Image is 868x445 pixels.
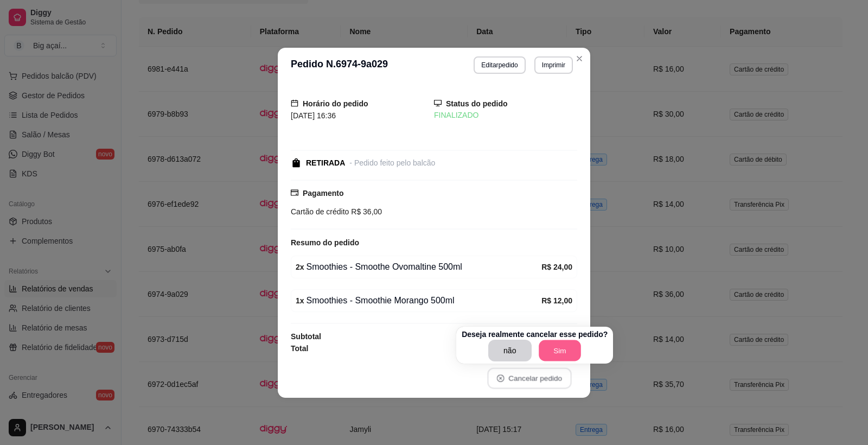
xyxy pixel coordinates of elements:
[303,99,368,108] strong: Horário do pedido
[306,157,345,169] div: RETIRADA
[291,207,349,216] span: Cartão de crédito
[488,340,532,361] button: não
[487,367,571,389] button: close-circleCancelar pedido
[291,56,388,74] h3: Pedido N. 6974-9a029
[291,111,336,120] span: [DATE] 16:36
[434,110,577,121] div: FINALIZADO
[541,263,572,271] strong: R$ 24,00
[303,189,343,198] strong: Pagamento
[349,157,435,169] div: - Pedido feito pelo balcão
[296,294,541,307] div: Smoothies - Smoothie Morango 500ml
[462,329,608,340] p: Deseja realmente cancelar esse pedido?
[349,207,382,216] span: R$ 36,00
[291,99,298,107] span: calendar
[291,189,298,196] span: credit-card
[474,56,525,74] button: Editarpedido
[541,296,572,305] strong: R$ 12,00
[296,296,304,305] strong: 1 x
[497,374,505,382] span: close-circle
[296,260,541,274] div: Smoothies - Smoothe Ovomaltine 500ml
[571,50,588,67] button: Close
[291,344,308,353] strong: Total
[296,263,304,271] strong: 2 x
[534,56,573,74] button: Imprimir
[434,99,442,107] span: desktop
[446,99,508,108] strong: Status do pedido
[291,332,321,341] strong: Subtotal
[291,238,359,247] strong: Resumo do pedido
[539,340,581,361] button: Sim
